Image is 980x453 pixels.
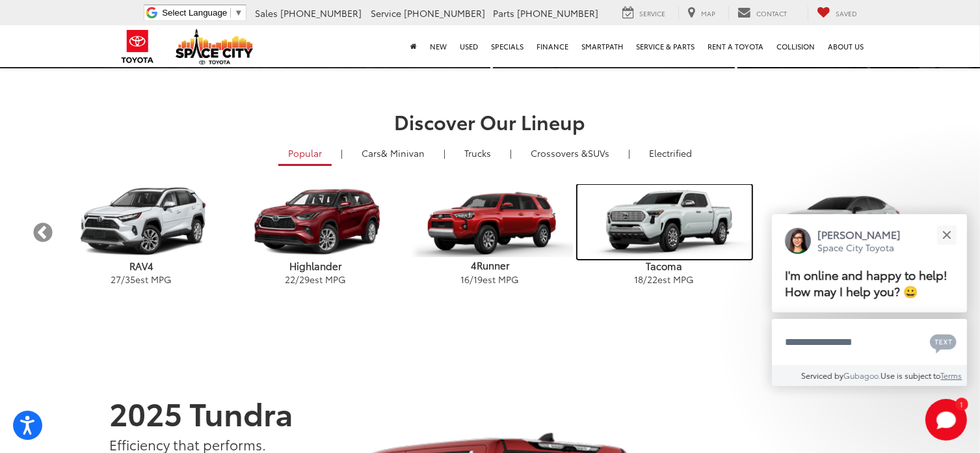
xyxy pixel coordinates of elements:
[229,259,403,273] p: Highlander
[381,146,425,159] span: & Minivan
[728,6,797,20] a: Contact
[229,273,403,286] p: / est MPG
[817,241,901,254] p: Space City Toyota
[960,401,963,407] span: 1
[285,273,296,286] span: 22
[576,25,630,67] a: SmartPath
[881,370,941,381] span: Use is subject to
[507,146,515,159] li: |
[32,175,949,293] aside: carousel
[59,186,224,256] img: Toyota RAV4
[752,273,926,286] p: / est MPG
[109,390,293,434] strong: 2025 Tundra
[55,259,229,273] p: RAV4
[836,8,858,18] span: Saved
[577,259,752,273] p: Tacoma
[785,266,947,299] span: I'm online and happy to help! How may I help you? 😀
[531,25,576,67] a: Finance
[113,25,162,68] img: Toyota
[278,142,332,166] a: Popular
[281,7,362,20] span: [PHONE_NUMBER]
[32,222,55,245] button: Previous
[930,333,957,353] svg: Text
[577,273,752,286] p: / est MPG
[474,273,483,286] span: 19
[808,6,867,20] a: My Saved Vehicles
[55,273,229,286] p: / est MPG
[485,25,531,67] a: Specials
[648,273,658,286] span: 22
[404,25,424,67] a: Home
[126,273,136,286] span: 35
[635,273,644,286] span: 18
[756,186,921,256] img: Toyota Camry
[822,25,871,67] a: About Us
[494,7,515,20] span: Parts
[234,8,243,18] span: ▼
[424,25,454,67] a: New
[162,8,227,18] span: Select Language
[625,146,633,159] li: |
[338,146,346,159] li: |
[256,7,278,20] span: Sales
[772,214,967,386] div: Close[PERSON_NAME]Space City ToyotaI'm online and happy to help! How may I help you? 😀Type your m...
[32,111,949,132] h2: Discover Our Lineup
[933,221,960,249] button: Close
[300,273,310,286] span: 29
[461,273,470,286] span: 16
[802,370,844,381] span: Serviced by
[230,8,231,18] span: ​
[702,25,771,67] a: Rent a Toyota
[403,258,577,272] p: 4Runner
[404,7,486,20] span: [PHONE_NUMBER]
[752,259,926,273] p: Camry
[440,146,449,159] li: |
[757,8,788,18] span: Contact
[531,146,588,159] span: Crossovers &
[630,25,702,67] a: Service & Parts
[518,7,599,20] span: [PHONE_NUMBER]
[639,142,702,164] a: Electrified
[925,399,967,441] svg: Start Chat
[817,227,901,241] p: [PERSON_NAME]
[111,273,122,286] span: 27
[771,25,822,67] a: Collision
[678,6,726,20] a: Map
[233,186,399,256] img: Toyota Highlander
[162,8,243,18] a: Select Language​
[844,370,881,381] a: Gubagoo.
[454,25,485,67] a: Used
[925,399,967,441] button: Toggle Chat Window
[176,29,254,64] img: Space City Toyota
[941,370,962,381] a: Terms
[455,142,501,164] a: Trucks
[352,142,434,164] a: Cars
[926,327,960,357] button: Chat with SMS
[403,273,577,286] p: / est MPG
[772,319,967,366] textarea: Type your message
[640,8,666,18] span: Service
[371,7,402,20] span: Service
[702,8,716,18] span: Map
[521,142,619,164] a: SUVs
[577,185,752,259] img: Toyota Tacoma
[407,186,573,256] img: Toyota 4Runner
[613,6,676,20] a: Service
